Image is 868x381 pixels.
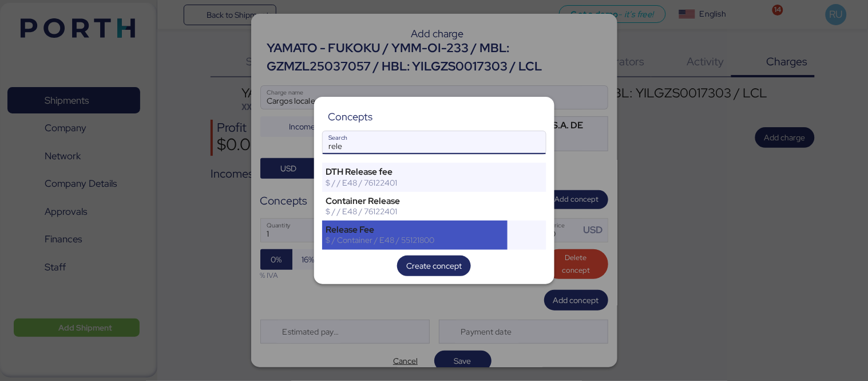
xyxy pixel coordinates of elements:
[326,235,504,245] div: $ / Container / E48 / 55121800
[328,112,372,122] div: Concepts
[406,259,462,273] span: Create concept
[326,206,504,217] div: $ / / E48 / 76122401
[326,225,504,235] div: Release Fee
[326,178,504,188] div: $ / / E48 / 76122401
[326,196,504,206] div: Container Release
[323,131,546,154] input: Search
[326,167,504,177] div: DTH Release fee
[397,256,471,276] button: Create concept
